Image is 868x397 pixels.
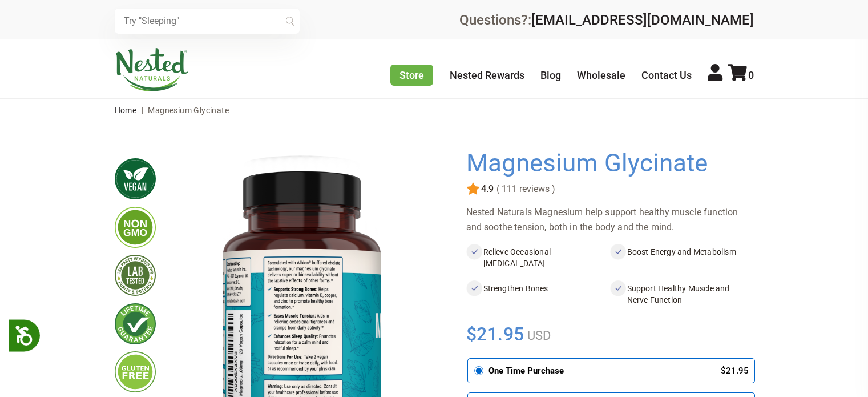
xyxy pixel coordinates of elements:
span: | [139,106,146,115]
img: vegan [115,158,156,199]
span: 4.9 [480,184,494,194]
h1: Magnesium Glycinate [466,149,748,178]
li: Boost Energy and Metabolism [610,244,754,271]
a: Store [390,65,433,86]
a: Blog [540,69,561,81]
a: Contact Us [641,69,692,81]
a: 0 [728,69,754,81]
span: $21.95 [466,322,525,347]
img: star.svg [466,182,480,196]
a: Home [115,106,137,115]
li: Support Healthy Muscle and Nerve Function [610,280,754,308]
a: Wholesale [577,69,625,81]
img: gmofree [115,207,156,248]
nav: breadcrumbs [115,99,754,122]
div: Questions?: [459,13,754,27]
div: Nested Naturals Magnesium help support healthy muscle function and soothe tension, both in the bo... [466,205,754,235]
span: ( 111 reviews ) [494,184,555,194]
img: glutenfree [115,351,156,392]
input: Try "Sleeping" [115,9,300,34]
span: 0 [748,69,754,81]
span: Magnesium Glycinate [148,106,229,115]
li: Strengthen Bones [466,280,610,308]
img: thirdpartytested [115,255,156,296]
li: Relieve Occasional [MEDICAL_DATA] [466,244,610,271]
a: Nested Rewards [450,69,524,81]
a: [EMAIL_ADDRESS][DOMAIN_NAME] [531,12,754,28]
img: lifetimeguarantee [115,303,156,344]
span: USD [524,328,551,343]
img: Nested Naturals [115,48,189,91]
